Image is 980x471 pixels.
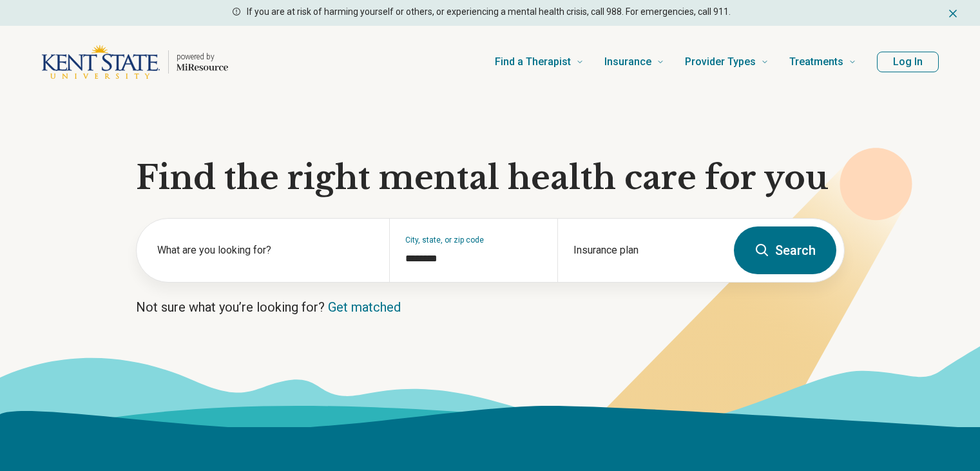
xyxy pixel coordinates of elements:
h1: Find the right mental health care for you [136,159,845,197]
p: Not sure what you’re looking for? [136,298,845,316]
p: powered by [177,52,228,62]
a: Home page [41,41,228,83]
p: If you are at risk of harming yourself or others, or experiencing a mental health crisis, call 98... [247,5,731,19]
span: Provider Types [685,53,756,71]
a: Find a Therapist [495,36,584,88]
a: Provider Types [685,36,769,88]
a: Treatments [789,36,856,88]
span: Find a Therapist [495,53,571,71]
a: Get matched [328,299,401,315]
label: What are you looking for? [157,243,374,258]
button: Log In [877,52,939,72]
a: Insurance [604,36,664,88]
button: Search [734,226,836,274]
span: Insurance [604,53,651,71]
button: Dismiss [946,5,959,21]
span: Treatments [789,53,843,71]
